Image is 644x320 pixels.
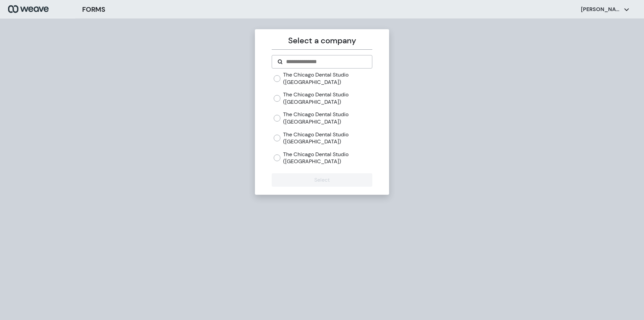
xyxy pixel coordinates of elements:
[581,6,621,13] p: [PERSON_NAME]
[272,173,372,187] button: Select
[283,111,372,125] label: The Chicago Dental Studio ([GEOGRAPHIC_DATA])
[283,71,372,86] label: The Chicago Dental Studio ([GEOGRAPHIC_DATA])
[283,91,372,105] label: The Chicago Dental Studio ([GEOGRAPHIC_DATA])
[283,151,372,165] label: The Chicago Dental Studio ([GEOGRAPHIC_DATA])
[272,35,372,47] p: Select a company
[82,4,105,14] h3: FORMS
[283,131,372,145] label: The Chicago Dental Studio ([GEOGRAPHIC_DATA])
[285,58,366,66] input: Search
